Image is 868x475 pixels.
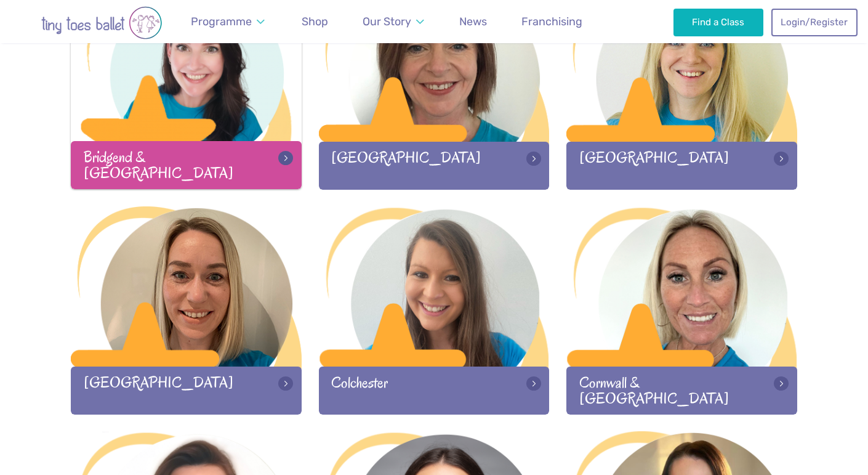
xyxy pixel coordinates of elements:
div: [GEOGRAPHIC_DATA] [319,142,550,189]
span: Programme [191,15,252,28]
a: Franchising [516,8,588,36]
span: News [459,15,487,28]
span: Franchising [521,15,582,28]
a: Login/Register [771,9,858,36]
a: Find a Class [673,9,764,36]
span: Our Story [363,15,411,28]
a: News [454,8,492,36]
a: Cornwall & [GEOGRAPHIC_DATA] [566,206,797,414]
span: Shop [302,15,328,28]
a: [GEOGRAPHIC_DATA] [71,206,302,414]
div: Bridgend & [GEOGRAPHIC_DATA] [71,141,302,189]
img: tiny toes ballet [15,6,188,39]
a: Programme [185,8,270,36]
div: Cornwall & [GEOGRAPHIC_DATA] [566,367,797,414]
a: Colchester [319,206,550,414]
div: [GEOGRAPHIC_DATA] [71,367,302,414]
a: Shop [296,8,334,36]
a: Our Story [357,8,430,36]
div: [GEOGRAPHIC_DATA] [566,142,797,189]
div: Colchester [319,367,550,414]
